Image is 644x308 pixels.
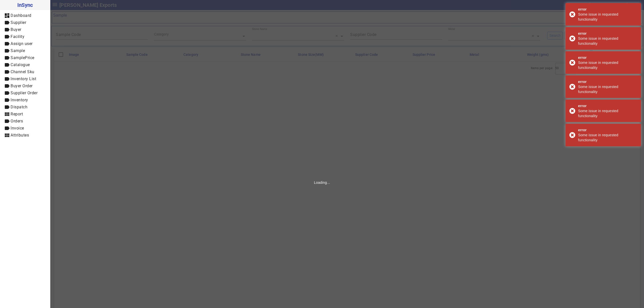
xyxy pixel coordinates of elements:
[578,133,637,143] div: Some issue in requested functionality
[4,20,10,26] mat-icon: label
[11,76,36,81] span: Inventory List
[11,133,29,138] span: Attributes
[11,83,33,88] span: Buyer Order
[4,104,10,110] mat-icon: label
[11,27,21,32] span: Buyer
[4,1,46,9] span: InSync
[4,27,10,33] mat-icon: label
[11,55,34,60] span: SamplePrice
[578,12,637,22] div: Some issue in requested functionality
[578,108,637,118] div: Some issue in requested functionality
[11,13,31,18] span: Dashboard
[4,90,10,96] mat-icon: label
[578,55,637,60] div: error
[578,103,637,108] div: error
[4,48,10,54] mat-icon: label
[4,69,10,75] mat-icon: label
[4,97,10,103] mat-icon: label
[314,180,330,185] p: Loading...
[4,125,10,131] mat-icon: label
[4,83,10,89] mat-icon: label
[4,111,10,117] mat-icon: view_module
[4,62,10,68] mat-icon: label
[11,98,28,102] span: Inventory
[11,119,23,123] span: Orders
[578,127,637,133] div: error
[11,126,24,130] span: Invoice
[11,62,30,67] span: Catalogue
[578,7,637,12] div: error
[4,76,10,82] mat-icon: label
[578,36,637,46] div: Some issue in requested functionality
[578,31,637,36] div: error
[4,13,10,19] mat-icon: dashboard
[4,118,10,124] mat-icon: label
[4,132,10,138] mat-icon: view_module
[11,105,27,109] span: Dispatch
[4,41,10,47] mat-icon: label
[11,20,26,25] span: Supplier
[11,69,34,74] span: Channel Sku
[11,41,33,46] span: Assign user
[4,55,10,61] mat-icon: label
[11,112,23,116] span: Report
[11,91,37,95] span: Supplier Order
[11,34,24,39] span: Facility
[578,60,637,70] div: Some issue in requested functionality
[578,79,637,84] div: error
[4,34,10,40] mat-icon: label
[578,84,637,94] div: Some issue in requested functionality
[11,48,25,53] span: Sample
